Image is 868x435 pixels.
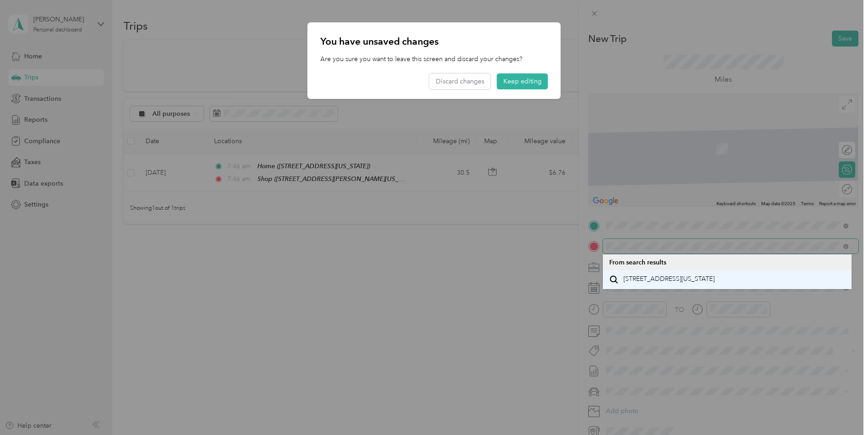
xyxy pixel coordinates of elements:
[320,54,548,64] p: Are you sure you want to leave this screen and discard your changes?
[609,259,666,266] span: From search results
[429,73,491,89] button: Discard changes
[320,35,548,48] p: You have unsaved changes
[497,73,548,89] button: Keep editing
[817,384,868,435] iframe: Everlance-gr Chat Button Frame
[623,275,715,283] span: [STREET_ADDRESS][US_STATE]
